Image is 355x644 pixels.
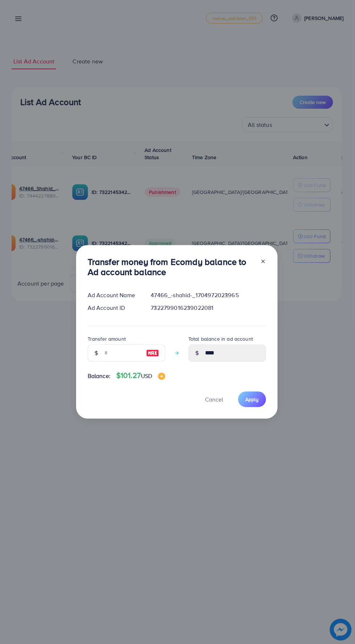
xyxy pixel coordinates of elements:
div: 47466_-shahid-_1704972023965 [145,291,271,299]
button: Apply [238,391,266,407]
span: Apply [245,396,259,403]
img: image [158,373,165,380]
span: Cancel [205,395,223,403]
label: Transfer amount [88,335,126,342]
h3: Transfer money from Ecomdy balance to Ad account balance [88,257,254,278]
label: Total balance in ad account [188,335,253,342]
img: image [146,349,159,357]
button: Cancel [196,391,232,407]
h4: $101.27 [116,371,166,380]
div: Ad Account ID [82,304,145,312]
span: USD [141,372,152,380]
div: 7322799016239022081 [145,304,271,312]
div: Ad Account Name [82,291,145,299]
span: Balance: [88,372,110,380]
